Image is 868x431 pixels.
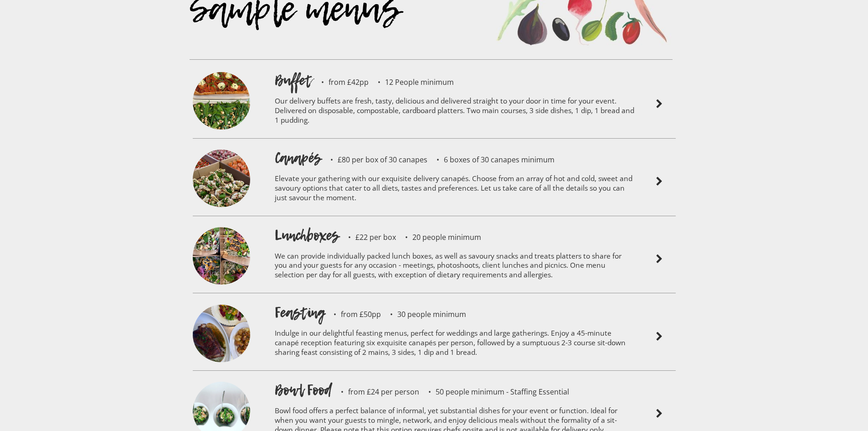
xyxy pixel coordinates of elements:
p: 30 people minimum [381,311,466,318]
p: 6 boxes of 30 canapes minimum [427,156,555,163]
p: 50 people minimum - Staffing Essential [419,388,569,395]
h1: Lunchboxes [275,225,339,245]
h1: Canapés [275,148,321,168]
p: from £50pp [324,311,381,318]
h1: Feasting [275,302,324,322]
p: £80 per box of 30 canapes [321,156,427,163]
h1: Bowl Food [275,380,332,400]
p: Indulge in our delightful feasting menus, perfect for weddings and large gatherings. Enjoy a 45-m... [275,322,635,366]
p: from £24 per person [332,388,419,395]
p: We can provide individually packed lunch boxes, as well as savoury snacks and treats platters to ... [275,245,635,289]
p: from £42pp [312,78,369,86]
p: 20 people minimum [396,234,481,241]
p: 12 People minimum [369,78,454,86]
p: Elevate your gathering with our exquisite delivery canapés. Choose from an array of hot and cold,... [275,168,635,211]
div: Sample menus [190,4,487,59]
p: £22 per box [339,234,396,241]
p: Our delivery buffets are fresh, tasty, delicious and delivered straight to your door in time for ... [275,90,635,134]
